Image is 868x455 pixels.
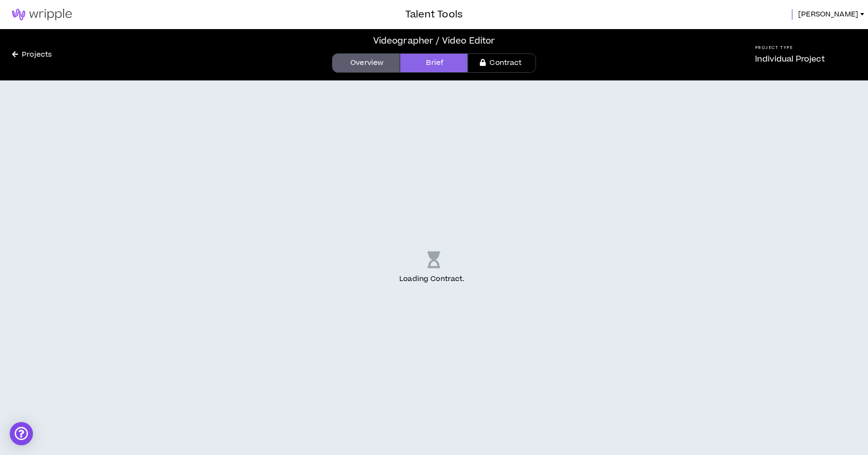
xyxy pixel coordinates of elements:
[798,9,858,20] span: [PERSON_NAME]
[373,34,495,47] div: Videographer / Video Editor
[400,53,468,73] a: Brief
[399,274,469,284] p: Loading Contract .
[755,53,825,65] p: Individual Project
[332,53,400,73] a: Overview
[468,53,536,73] a: Contract
[405,7,463,22] h3: Talent Tools
[10,422,33,445] div: Open Intercom Messenger
[755,45,825,51] h5: Project Type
